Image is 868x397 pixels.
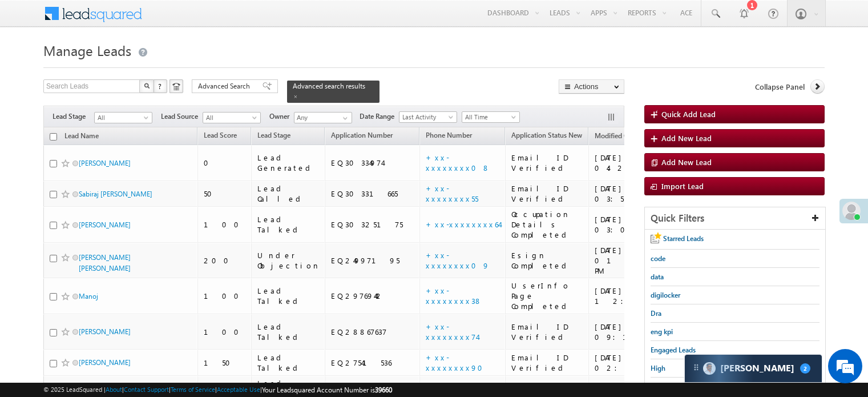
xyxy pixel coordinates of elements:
[331,358,414,368] div: EQ27541536
[257,352,320,373] div: Lead Talked
[595,183,666,204] div: [DATE] 03:55 PM
[79,190,152,198] a: Sabiraj [PERSON_NAME]
[79,253,131,272] a: [PERSON_NAME] [PERSON_NAME]
[204,291,246,301] div: 100
[426,153,490,173] a: +xx-xxxxxxxx08
[651,309,661,318] span: Dra
[269,111,294,122] span: Owner
[144,83,150,89] img: Search
[800,363,810,374] span: 2
[595,286,666,306] div: [DATE] 12:03 AM
[511,153,583,173] div: Email ID Verified
[331,291,414,301] div: EQ29769442
[257,250,320,271] div: Under Objection
[462,111,520,123] a: All Time
[252,129,296,144] a: Lead Stage
[204,358,246,368] div: 150
[399,112,454,122] span: Last Activity
[217,386,260,393] a: Acceptable Use
[198,129,243,144] a: Lead Score
[692,363,701,372] img: carter-drag
[203,113,257,123] span: All
[426,286,482,306] a: +xx-xxxxxxxx38
[511,131,582,139] span: Application Status New
[420,129,478,144] a: Phone Number
[171,386,215,393] a: Terms of Service
[651,364,665,372] span: High
[161,111,203,122] span: Lead Source
[651,291,680,299] span: digilocker
[79,159,131,167] a: [PERSON_NAME]
[661,181,704,191] span: Import Lead
[426,183,478,203] a: +xx-xxxxxxxx55
[661,157,712,167] span: Add New Lead
[595,214,666,235] div: [DATE] 03:08 PM
[53,111,94,122] span: Lead Stage
[375,386,392,394] span: 39660
[684,354,822,383] div: carter-dragCarter[PERSON_NAME]2
[257,322,320,342] div: Lead Talked
[124,386,169,393] a: Contact Support
[399,111,457,123] a: Last Activity
[645,207,825,230] div: Quick Filters
[331,189,414,199] div: EQ30331665
[511,352,583,373] div: Email ID Verified
[331,158,414,168] div: EQ30334974
[506,129,588,144] a: Application Status New
[595,153,666,173] div: [DATE] 04:25 PM
[50,133,57,141] input: Check all records
[426,131,472,139] span: Phone Number
[360,111,399,122] span: Date Range
[651,346,696,354] span: Engaged Leads
[651,254,665,263] span: code
[293,82,365,90] span: Advanced search results
[426,352,490,372] a: +xx-xxxxxxxx90
[426,250,490,270] a: +xx-xxxxxxxx09
[595,131,633,140] span: Modified On
[661,109,716,119] span: Quick Add Lead
[204,255,246,266] div: 200
[204,158,246,168] div: 0
[331,255,414,266] div: EQ24997195
[79,292,98,300] a: Manoj
[43,41,131,59] span: Manage Leads
[595,352,666,373] div: [DATE] 02:58 PM
[257,131,290,139] span: Lead Stage
[204,189,246,199] div: 50
[511,250,583,271] div: Esign Completed
[204,131,237,139] span: Lead Score
[331,131,393,139] span: Application Number
[95,113,149,123] span: All
[59,130,104,145] a: Lead Name
[651,272,664,281] span: data
[204,327,246,337] div: 100
[755,82,805,92] span: Collapse Panel
[106,386,122,393] a: About
[257,183,320,204] div: Lead Called
[595,245,666,276] div: [DATE] 01:16 PM
[79,358,131,367] a: [PERSON_NAME]
[426,322,477,342] a: +xx-xxxxxxxx74
[426,219,499,229] a: +xx-xxxxxxxx64
[511,322,583,342] div: Email ID Verified
[262,386,392,394] span: Your Leadsquared Account Number is
[257,153,320,173] div: Lead Generated
[589,129,649,144] a: Modified On (sorted descending)
[154,79,167,93] button: ?
[294,112,352,123] input: Type to Search
[331,219,414,230] div: EQ30325175
[331,327,414,337] div: EQ28867637
[595,322,666,342] div: [DATE] 09:15 PM
[43,384,392,395] span: © 2025 LeadSquared | | | | |
[325,129,398,144] a: Application Number
[337,113,351,124] a: Show All Items
[559,79,624,94] button: Actions
[198,81,253,91] span: Advanced Search
[661,133,712,143] span: Add New Lead
[663,234,704,243] span: Starred Leads
[511,183,583,204] div: Email ID Verified
[204,219,246,230] div: 100
[158,81,163,91] span: ?
[257,286,320,306] div: Lead Talked
[511,209,583,240] div: Occupation Details Completed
